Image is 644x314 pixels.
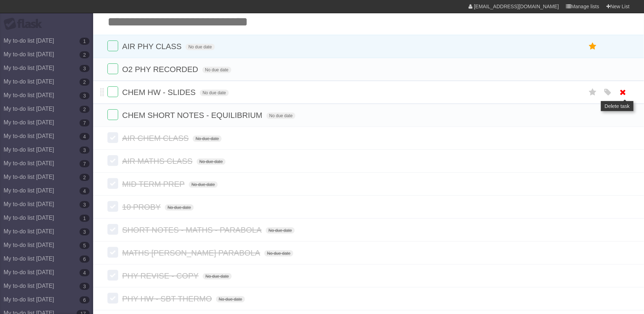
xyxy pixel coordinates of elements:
label: Done [107,201,118,212]
span: 10 PROBY [122,203,163,211]
b: 3 [80,65,90,72]
b: 2 [80,174,90,181]
span: MATHS [PERSON_NAME] PARABOLA [122,248,262,257]
span: AIR PHY CLASS [122,42,183,51]
label: Done [107,270,118,281]
label: Done [107,155,118,166]
span: No due date [216,296,245,303]
b: 4 [80,187,90,195]
label: Star task [586,41,600,52]
label: Done [107,63,118,74]
label: Done [107,293,118,304]
b: 6 [80,256,90,263]
span: No due date [165,204,194,211]
div: Flask [4,18,47,30]
b: 3 [80,201,90,208]
label: Done [107,178,118,189]
span: PHY REVISE - COPY [122,271,201,280]
span: No due date [189,181,218,188]
span: CHEM SHORT NOTES - EQUILIBRIUM [122,111,264,120]
b: 7 [80,119,90,127]
span: CHEM HW - SLIDES [122,88,197,97]
b: 3 [80,228,90,235]
span: SHORT NOTES - MATHS - PARABOLA [122,225,264,234]
span: No due date [266,113,295,119]
b: 3 [80,283,90,290]
span: PHY HW - SBT THERMO [122,294,214,303]
span: No due date [200,90,229,96]
span: No due date [193,135,222,142]
b: 1 [80,215,90,222]
b: 4 [80,269,90,276]
b: 5 [80,242,90,249]
span: No due date [203,273,232,280]
label: Done [107,86,118,97]
b: 2 [80,78,90,86]
span: O2 PHY RECORDED [122,65,200,74]
span: No due date [264,250,293,257]
b: 4 [80,133,90,140]
b: 7 [80,160,90,167]
label: Done [107,109,118,120]
label: Star task [586,86,600,98]
b: 1 [80,38,90,45]
b: 2 [80,51,90,58]
span: No due date [197,158,226,165]
b: 3 [80,147,90,154]
span: No due date [186,44,215,50]
label: Done [107,247,118,258]
label: Done [107,41,118,51]
span: AIR MATHS CLASS [122,157,194,166]
span: No due date [202,67,231,73]
b: 6 [80,296,90,304]
span: AIR CHEM CLASS [122,134,191,143]
label: Done [107,132,118,143]
b: 2 [80,106,90,113]
label: Done [107,224,118,235]
span: No due date [266,227,295,234]
span: MID TERM PREP [122,180,186,189]
b: 3 [80,92,90,99]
